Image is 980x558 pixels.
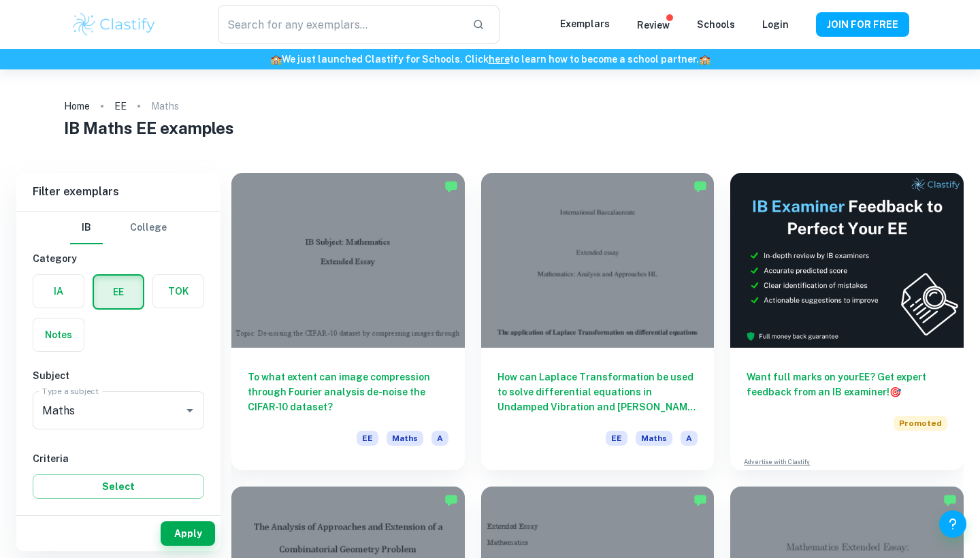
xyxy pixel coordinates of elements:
[33,275,84,308] button: IA
[560,16,610,31] p: Exemplars
[497,370,698,414] h6: How can Laplace Transformation be used to solve differential equations in Undamped Vibration and ...
[70,212,103,244] button: IB
[444,493,458,507] img: Marked
[943,493,957,507] img: Marked
[153,275,203,308] button: TOK
[681,431,698,446] span: A
[431,431,448,446] span: A
[387,431,423,446] span: Maths
[357,431,378,446] span: EE
[180,401,199,420] button: Open
[693,493,707,507] img: Marked
[894,416,947,431] span: Promoted
[693,180,707,193] img: Marked
[218,5,461,44] input: Search for any exemplars...
[71,11,157,38] img: Clastify logo
[697,19,735,30] a: Schools
[270,54,282,65] span: 🏫
[33,474,204,499] button: Select
[161,521,215,546] button: Apply
[16,173,220,211] h6: Filter exemplars
[762,19,789,30] a: Login
[747,370,947,399] h6: Want full marks on your EE ? Get expert feedback from an IB examiner!
[636,431,672,446] span: Maths
[33,251,204,266] h6: Category
[637,18,670,33] p: Review
[231,173,465,470] a: To what extent can image compression through Fourier analysis de-noise the CIFAR-10 dataset?EEMathsA
[64,116,917,140] h1: IB Maths EE examples
[114,97,127,116] a: EE
[33,451,204,466] h6: Criteria
[481,173,715,470] a: How can Laplace Transformation be used to solve differential equations in Undamped Vibration and ...
[42,385,99,397] label: Type a subject
[816,12,909,37] button: JOIN FOR FREE
[33,318,84,351] button: Notes
[64,97,90,116] a: Home
[699,54,710,65] span: 🏫
[151,99,179,114] p: Maths
[489,54,510,65] a: here
[130,212,167,244] button: College
[744,457,810,467] a: Advertise with Clastify
[939,510,966,538] button: Help and Feedback
[889,387,901,397] span: 🎯
[444,180,458,193] img: Marked
[730,173,964,470] a: Want full marks on yourEE? Get expert feedback from an IB examiner!PromotedAdvertise with Clastify
[248,370,448,414] h6: To what extent can image compression through Fourier analysis de-noise the CIFAR-10 dataset?
[94,276,143,308] button: EE
[730,173,964,348] img: Thumbnail
[606,431,627,446] span: EE
[3,52,977,67] h6: We just launched Clastify for Schools. Click to learn how to become a school partner.
[33,368,204,383] h6: Subject
[70,212,167,244] div: Filter type choice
